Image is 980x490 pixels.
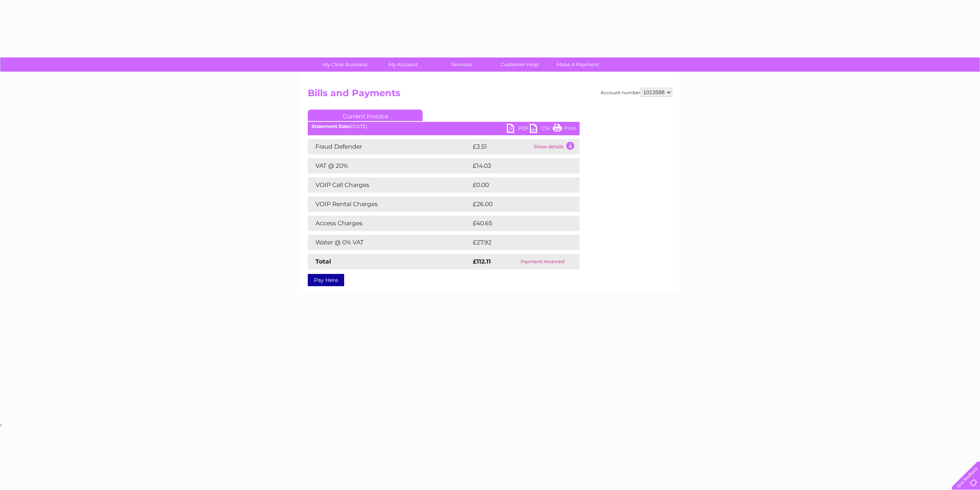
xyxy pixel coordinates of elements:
[471,177,562,193] td: £0.00
[473,258,491,265] strong: £112.11
[471,216,564,231] td: £40.65
[488,57,551,72] a: Customer Help
[308,197,471,212] td: VOIP Rental Charges
[530,124,553,135] a: CSV
[314,57,377,72] a: My Clear Business
[471,197,565,212] td: £26.00
[308,88,672,102] h2: Bills and Payments
[308,235,471,250] td: Water @ 0% VAT
[308,216,471,231] td: Access Charges
[601,88,672,97] div: Account number
[471,139,532,154] td: £3.51
[471,158,563,174] td: £14.03
[546,57,609,72] a: Make A Payment
[553,124,576,135] a: Print
[308,158,471,174] td: VAT @ 20%
[308,124,580,129] div: [DATE]
[308,139,471,154] td: Fraud Defender
[471,235,564,250] td: £27.92
[312,123,351,129] b: Statement Date:
[308,177,471,193] td: VOIP Call Charges
[507,124,530,135] a: PDF
[372,57,435,72] a: My Account
[505,254,580,269] td: Payment received
[315,258,331,265] strong: Total
[430,57,493,72] a: Services
[308,110,423,121] a: Current Invoice
[308,274,344,286] a: Pay Here
[532,139,580,154] td: Show details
